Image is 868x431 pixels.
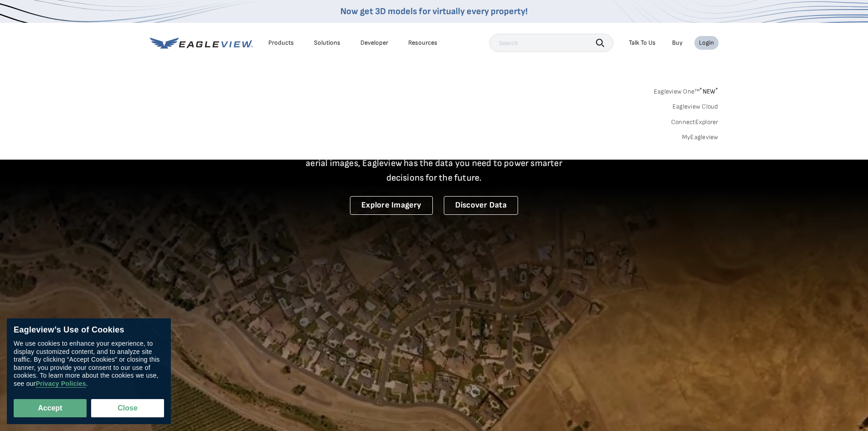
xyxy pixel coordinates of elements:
div: Resources [408,39,437,47]
div: Products [268,39,294,47]
button: Close [91,399,164,417]
p: A new era starts here. Built on more than 3.5 billion high-resolution aerial images, Eagleview ha... [295,141,574,185]
div: Talk To Us [629,39,656,47]
div: Login [699,39,714,47]
a: Eagleview Cloud [673,103,719,111]
a: Buy [672,39,683,47]
div: We use cookies to enhance your experience, to display customized content, and to analyze site tra... [14,340,164,388]
a: Eagleview One™*NEW* [654,85,719,95]
a: ConnectExplorer [671,118,719,126]
span: NEW [699,88,718,95]
div: Solutions [314,39,340,47]
a: Discover Data [444,196,518,215]
input: Search [489,34,613,52]
a: Explore Imagery [350,196,433,215]
a: MyEagleview [682,133,719,141]
a: Privacy Policies [36,380,86,388]
div: Eagleview’s Use of Cookies [14,325,164,335]
button: Accept [14,399,87,417]
a: Developer [360,39,388,47]
a: Now get 3D models for virtually every property! [340,6,528,17]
